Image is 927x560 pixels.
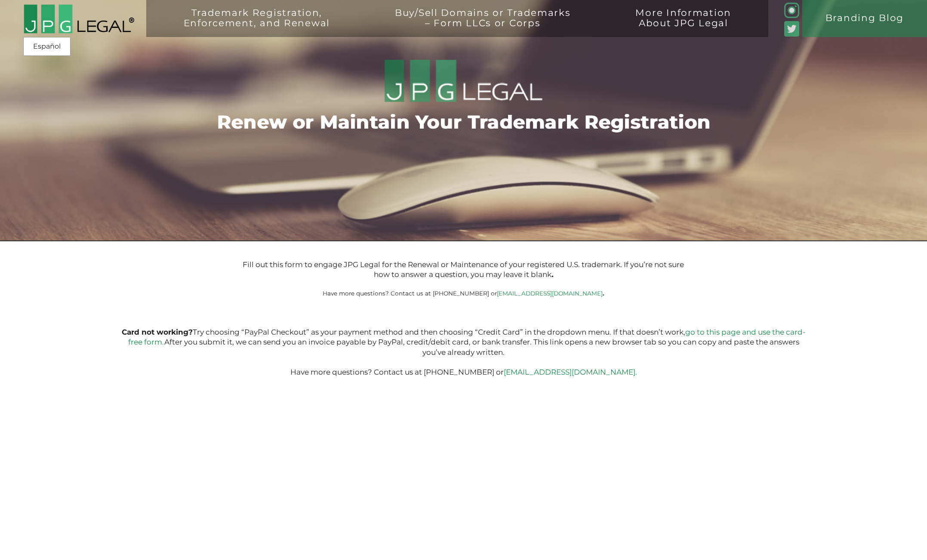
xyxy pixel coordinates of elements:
a: More InformationAbout JPG Legal [608,8,759,45]
a: [EMAIL_ADDRESS][DOMAIN_NAME]. [504,368,637,376]
a: Trademark Registration,Enforcement, and Renewal [156,8,358,45]
a: Español [26,39,68,54]
small: Have more questions? Contact us at [PHONE_NUMBER] or [323,290,604,297]
a: Buy/Sell Domains or Trademarks– Form LLCs or Corps [367,8,598,45]
b: . [603,290,604,297]
b: . [551,270,553,279]
b: Card not working? [122,328,193,336]
a: [EMAIL_ADDRESS][DOMAIN_NAME] [497,290,603,297]
img: 2016-logo-black-letters-3-r.png [23,4,135,34]
p: Try choosing “PayPal Checkout” as your payment method and then choosing “Credit Card” in the drop... [120,327,807,377]
img: glyph-logo_May2016-green3-90.png [784,3,800,18]
img: Twitter_Social_Icon_Rounded_Square_Color-mid-green3-90.png [784,21,800,37]
p: Fill out this form to engage JPG Legal for the Renewal or Maintenance of your registered U.S. tra... [241,260,686,280]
